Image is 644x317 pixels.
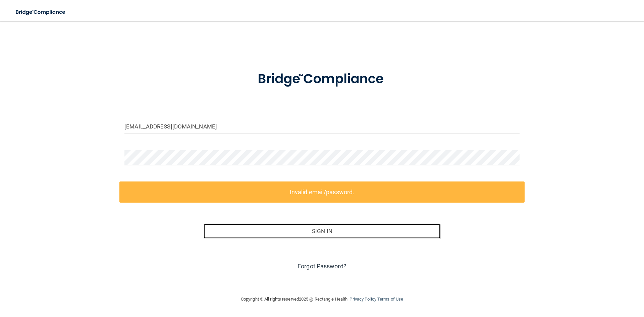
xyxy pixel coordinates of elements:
[298,263,346,270] a: Forgot Password?
[244,62,400,97] img: bridge_compliance_login_screen.278c3ca4.svg
[119,181,525,203] label: Invalid email/password.
[200,288,444,310] div: Copyright © All rights reserved 2025 @ Rectangle Health | |
[204,224,441,239] button: Sign In
[10,5,72,19] img: bridge_compliance_login_screen.278c3ca4.svg
[124,119,520,134] input: Email
[377,297,403,302] a: Terms of Use
[350,297,376,302] a: Privacy Policy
